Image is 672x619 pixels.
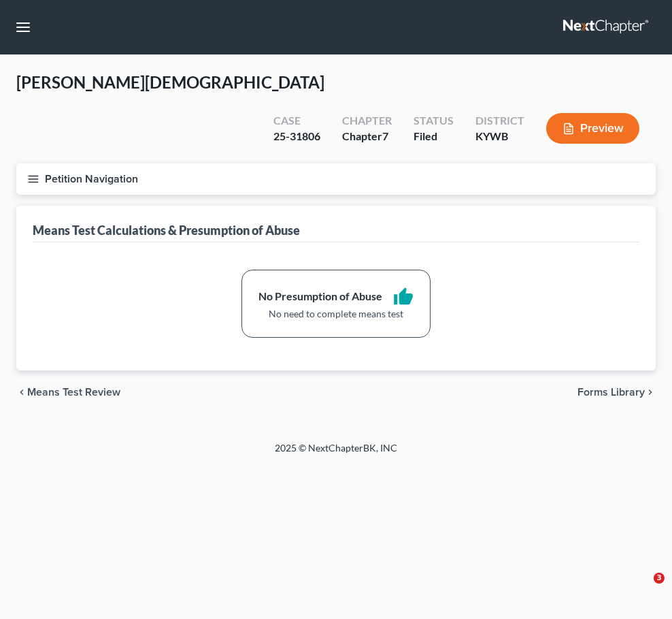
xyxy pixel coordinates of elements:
[475,113,524,129] div: District
[258,289,382,304] div: No Presumption of Abuse
[342,129,392,144] div: Chapter
[342,113,392,129] div: Chapter
[91,441,581,466] div: 2025 © NextChapterBK, INC
[393,287,414,307] i: thumb_up
[273,129,320,144] div: 25-31806
[414,129,454,144] div: Filed
[577,387,656,398] button: Forms Library chevron_right
[654,573,665,584] span: 3
[16,387,120,398] button: chevron_left Means Test Review
[577,387,645,398] span: Forms Library
[16,72,324,92] span: [PERSON_NAME][DEMOGRAPHIC_DATA]
[27,387,120,398] span: Means Test Review
[258,307,414,321] div: No need to complete means test
[546,113,639,144] button: Preview
[626,573,658,605] iframe: Intercom live chat
[33,222,300,238] div: Means Test Calculations & Presumption of Abuse
[16,387,27,398] i: chevron_left
[16,163,656,195] button: Petition Navigation
[414,113,454,129] div: Status
[475,129,524,144] div: KYWB
[645,387,656,398] i: chevron_right
[273,113,320,129] div: Case
[382,129,388,142] span: 7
